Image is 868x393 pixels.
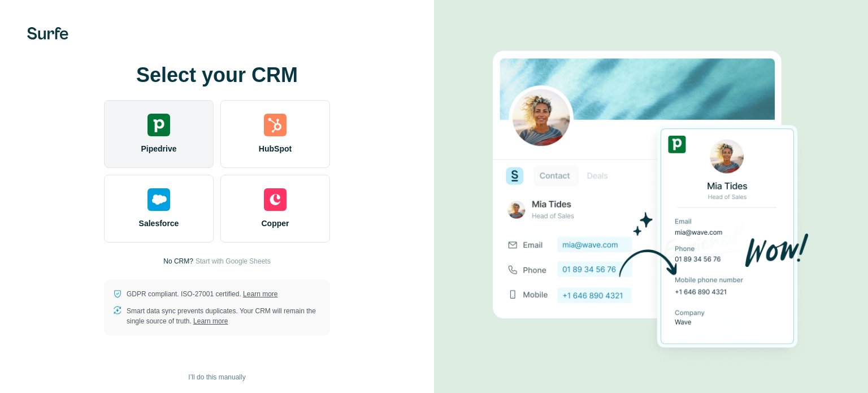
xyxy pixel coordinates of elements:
[188,372,245,382] span: I’ll do this manually
[139,218,179,229] span: Salesforce
[264,114,287,136] img: hubspot's logo
[259,143,292,154] span: HubSpot
[493,32,809,368] img: PIPEDRIVE image
[163,256,193,266] p: No CRM?
[27,27,68,40] img: Surfe's logo
[147,188,170,211] img: salesforce's logo
[262,218,289,229] span: Copper
[147,114,170,136] img: pipedrive's logo
[141,143,176,154] span: Pipedrive
[264,188,287,211] img: copper's logo
[243,290,277,298] a: Learn more
[127,306,321,326] p: Smart data sync prevents duplicates. Your CRM will remain the single source of truth.
[180,369,253,386] button: I’ll do this manually
[193,317,228,325] a: Learn more
[127,289,277,299] p: GDPR compliant. ISO-27001 certified.
[196,256,271,266] button: Start with Google Sheets
[104,64,330,87] h1: Select your CRM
